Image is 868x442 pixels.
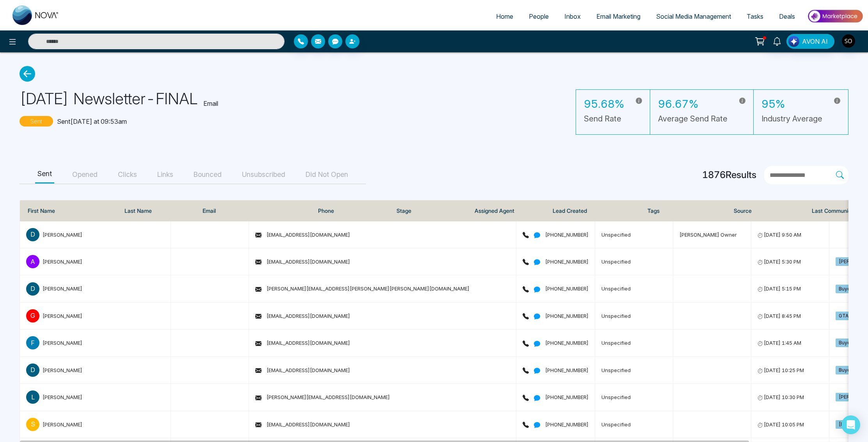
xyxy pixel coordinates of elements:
[255,285,470,292] span: [PERSON_NAME][EMAIL_ADDRESS][PERSON_NAME][PERSON_NAME][DOMAIN_NAME]
[26,364,39,377] p: D
[240,166,288,184] button: Unsubscribed
[312,200,391,221] th: Phone
[255,394,390,400] span: [PERSON_NAME][EMAIL_ADDRESS][DOMAIN_NAME]
[203,99,218,108] p: Email
[758,232,801,238] span: [DATE] 9:50 AM
[601,258,631,265] span: Unspecified
[842,34,855,48] img: User Avatar
[26,228,39,241] p: D
[468,200,546,221] th: Assigned Agent
[26,418,39,431] p: S
[523,258,589,265] span: [PHONE_NUMBER]
[786,34,834,49] button: AVON AI
[255,421,350,428] span: [EMAIL_ADDRESS][DOMAIN_NAME]
[656,12,731,20] span: Social Media Management
[255,232,350,238] span: [EMAIL_ADDRESS][DOMAIN_NAME]
[191,166,224,184] button: Bounced
[523,421,589,428] span: [PHONE_NUMBER]
[641,200,727,221] th: Tags
[557,9,589,24] a: Inbox
[758,313,801,319] span: [DATE] 8:45 PM
[758,421,804,428] span: [DATE] 10:05 PM
[26,390,39,404] p: L
[601,340,631,346] span: Unspecified
[529,12,549,20] span: People
[758,394,804,400] span: [DATE] 10:30 PM
[26,364,164,377] span: D[PERSON_NAME]
[26,390,164,404] span: L[PERSON_NAME]
[758,367,804,373] span: [DATE] 10:25 PM
[43,285,82,292] div: [PERSON_NAME]
[739,9,771,24] a: Tasks
[521,9,557,24] a: People
[601,232,631,238] span: Unspecified
[26,228,164,241] span: D[PERSON_NAME]
[523,394,589,400] span: [PHONE_NUMBER]
[70,166,100,184] button: Opened
[658,114,727,123] h5: Average Send Rate
[26,336,39,349] p: F
[758,258,801,265] span: [DATE] 5:30 PM
[601,421,631,428] span: Unspecified
[747,12,763,20] span: Tasks
[20,89,197,108] h1: [DATE] Newsletter-FINAL
[601,367,631,373] span: Unspecified
[26,309,164,323] span: G[PERSON_NAME]
[679,232,737,238] span: [PERSON_NAME] Owner
[26,282,39,296] p: D
[658,98,727,111] h3: 96.67%
[43,366,82,374] div: [PERSON_NAME]
[523,367,589,373] span: [PHONE_NUMBER]
[584,98,624,111] h3: 95.68%
[779,12,795,20] span: Deals
[601,394,631,400] span: Unspecified
[43,339,82,347] div: [PERSON_NAME]
[546,200,641,221] th: Lead Created
[841,415,860,434] div: Open Intercom Messenger
[807,7,863,25] img: Market-place.gif
[758,340,801,346] span: [DATE] 1:45 AM
[836,312,866,320] span: GTA Buyer
[589,9,648,24] a: Email Marketing
[601,313,631,319] span: Unspecified
[564,12,581,20] span: Inbox
[118,200,196,221] th: Last Name
[523,340,589,346] span: [PHONE_NUMBER]
[43,312,82,320] div: [PERSON_NAME]
[12,5,59,25] img: Nova CRM Logo
[43,393,82,401] div: [PERSON_NAME]
[523,232,589,238] span: [PHONE_NUMBER]
[26,255,39,268] p: A
[596,12,640,20] span: Email Marketing
[758,285,801,292] span: [DATE] 5:15 PM
[26,255,164,268] span: A[PERSON_NAME]
[43,421,82,428] div: [PERSON_NAME]
[648,9,739,24] a: Social Media Management
[496,12,513,20] span: Home
[601,285,631,292] span: Unspecified
[771,9,803,24] a: Deals
[523,285,589,292] span: [PHONE_NUMBER]
[788,36,799,47] img: Lead Flow
[702,169,756,181] h4: 1876 Results
[26,282,164,296] span: D[PERSON_NAME]
[35,166,54,184] button: Sent
[761,114,822,123] h5: Industry Average
[196,200,312,221] th: Email
[116,166,139,184] button: Clicks
[43,258,82,266] div: [PERSON_NAME]
[255,367,350,373] span: [EMAIL_ADDRESS][DOMAIN_NAME]
[20,200,118,221] th: First Name
[255,313,350,319] span: [EMAIL_ADDRESS][DOMAIN_NAME]
[390,200,468,221] th: Stage
[727,200,806,221] th: Source
[26,418,164,431] span: S[PERSON_NAME]
[26,336,164,349] span: F[PERSON_NAME]
[303,166,350,184] button: Did Not Open
[488,9,521,24] a: Home
[155,166,176,184] button: Links
[26,309,39,323] p: G
[802,37,828,46] span: AVON AI
[43,231,82,239] div: [PERSON_NAME]
[584,114,624,123] h5: Send Rate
